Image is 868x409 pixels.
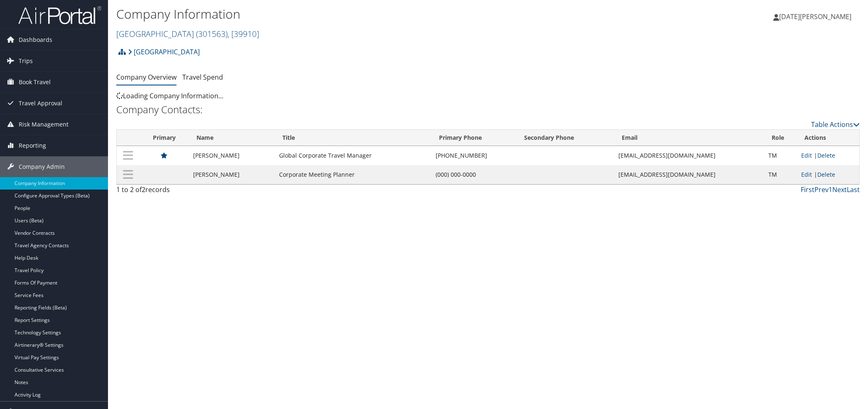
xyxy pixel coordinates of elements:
td: Global Corporate Travel Manager [275,146,432,165]
h2: Company Contacts: [116,102,860,117]
th: Actions [797,130,859,146]
a: Prev [814,185,829,194]
span: 2 [142,185,145,194]
td: [PERSON_NAME] [189,165,275,184]
a: [GEOGRAPHIC_DATA] [128,44,200,60]
h1: Company Information [116,5,612,23]
a: Edit [801,151,812,159]
td: [PERSON_NAME] [189,146,275,165]
span: Loading Company Information... [116,91,223,100]
a: Delete [817,151,835,159]
span: Book Travel [19,72,51,93]
a: [DATE][PERSON_NAME] [773,4,860,29]
th: Primary [139,130,189,146]
a: Next [832,185,847,194]
td: (000) 000-0000 [432,165,517,184]
th: Title [275,130,432,146]
td: | [797,165,859,184]
td: Corporate Meeting Planner [275,165,432,184]
a: Table Actions [811,120,860,129]
a: Travel Spend [182,73,223,82]
td: TM [764,165,797,184]
a: Company Overview [116,73,177,82]
span: Travel Approval [19,93,62,114]
th: Secondary Phone [517,130,614,146]
span: Dashboards [19,29,52,50]
td: [EMAIL_ADDRESS][DOMAIN_NAME] [614,146,764,165]
span: Company Admin [19,156,65,177]
span: , [ 39910 ] [228,28,259,39]
th: Email [614,130,764,146]
td: [PHONE_NUMBER] [432,146,517,165]
span: Risk Management [19,114,69,135]
a: Last [847,185,860,194]
img: airportal-logo.png [18,5,101,25]
td: | [797,146,859,165]
span: Reporting [19,135,46,156]
span: ( 301563 ) [196,28,228,39]
a: First [801,185,814,194]
span: Trips [19,51,33,71]
a: Delete [817,170,835,178]
div: 1 to 2 of records [116,185,293,199]
th: Primary Phone [432,130,517,146]
a: [GEOGRAPHIC_DATA] [116,28,259,39]
th: Name [189,130,275,146]
span: [DATE][PERSON_NAME] [779,12,851,21]
a: Edit [801,170,812,178]
th: Role [764,130,797,146]
td: [EMAIL_ADDRESS][DOMAIN_NAME] [614,165,764,184]
td: TM [764,146,797,165]
a: 1 [829,185,832,194]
